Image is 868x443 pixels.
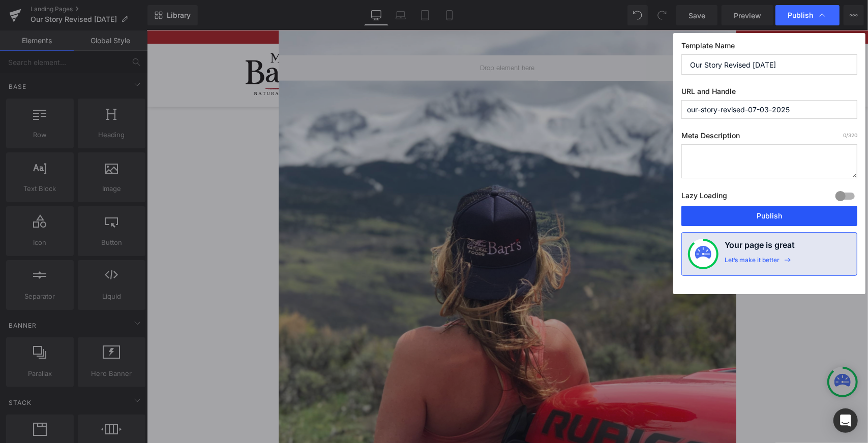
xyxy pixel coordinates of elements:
span: Publish [788,11,813,20]
img: onboarding-status.svg [695,246,711,262]
label: Meta Description [681,131,857,144]
span: 0 [843,132,846,138]
span: /320 [843,132,857,138]
div: Let’s make it better [725,256,780,269]
div: Open Intercom Messenger [833,408,858,433]
label: URL and Handle [681,87,857,100]
label: Template Name [681,41,857,54]
h4: Your page is great [725,239,795,256]
button: Publish [681,206,857,226]
label: Lazy Loading [681,189,727,206]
